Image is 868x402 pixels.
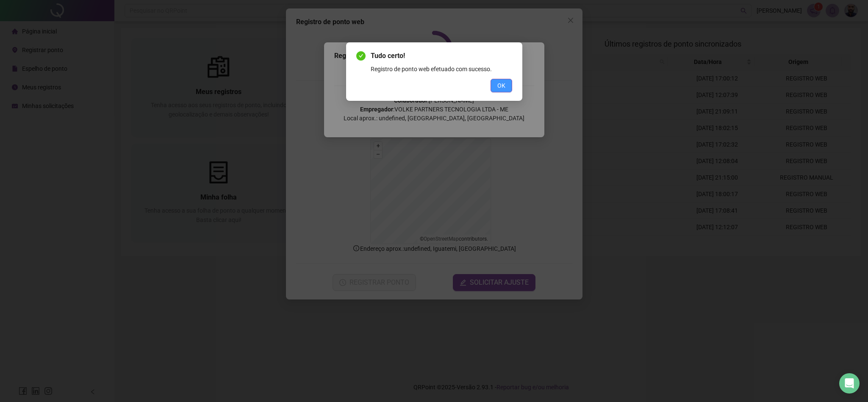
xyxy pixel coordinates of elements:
[356,51,366,61] span: check-circle
[371,51,512,61] span: Tudo certo!
[491,79,512,92] button: OK
[371,64,512,74] div: Registro de ponto web efetuado com sucesso.
[497,81,505,90] span: OK
[839,373,860,394] div: Open Intercom Messenger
